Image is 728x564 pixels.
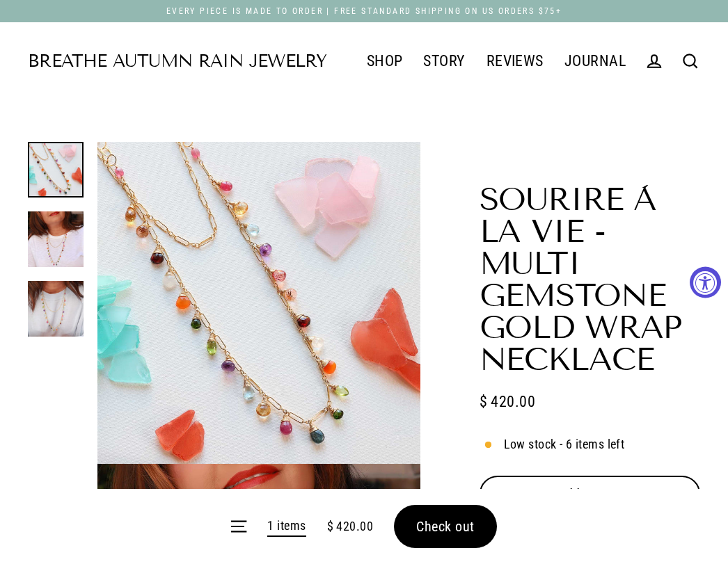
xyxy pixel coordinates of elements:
button: Add to cart [480,476,700,512]
span: Add to cart [557,485,623,502]
a: SHOP [356,44,413,79]
span: Low stock - 6 items left [504,435,625,455]
a: STORY [413,44,475,79]
div: Primary [326,43,636,79]
span: $ 420.00 [327,517,374,537]
a: Breathe Autumn Rain Jewelry [28,53,326,70]
a: REVIEWS [476,44,554,79]
a: JOURNAL [554,44,636,79]
img: Sourire à la Vie - Multi Gemstone Gold Wrap Necklace life style alt image | Breathe Autumn Rain A... [28,281,84,337]
h1: Sourire à la Vie - Multi Gemstone Gold Wrap Necklace [480,184,700,376]
img: Sourire à la Vie - Multi Gemstone Gold Wrap Necklace life style image | Breathe Autumn Rain Artis... [28,211,84,267]
span: $ 420.00 [480,389,536,414]
a: 1 items [267,516,306,538]
button: Accessibility Widget, click to open [690,266,721,298]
